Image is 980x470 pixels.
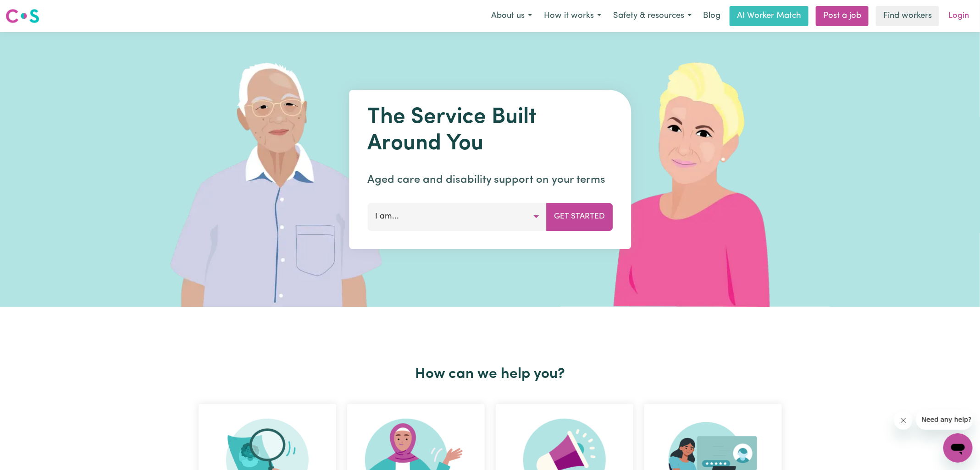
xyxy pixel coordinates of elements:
iframe: Close message [894,411,913,430]
button: About us [485,6,538,26]
iframe: Message from company [916,410,973,430]
img: Careseekers logo [6,8,39,24]
a: Post a job [816,6,869,26]
button: Get Started [546,203,613,230]
button: I am... [367,203,547,230]
button: How it works [538,6,607,26]
button: Safety & resources [607,6,698,26]
a: Find workers [876,6,939,26]
h1: The Service Built Around You [367,104,613,157]
a: Login [943,6,974,26]
a: Blog [698,6,726,26]
p: Aged care and disability support on your terms [367,172,613,188]
a: Careseekers logo [6,5,39,27]
iframe: Button to launch messaging window [943,433,973,463]
h2: How can we help you? [193,366,787,383]
a: AI Worker Match [730,6,808,26]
